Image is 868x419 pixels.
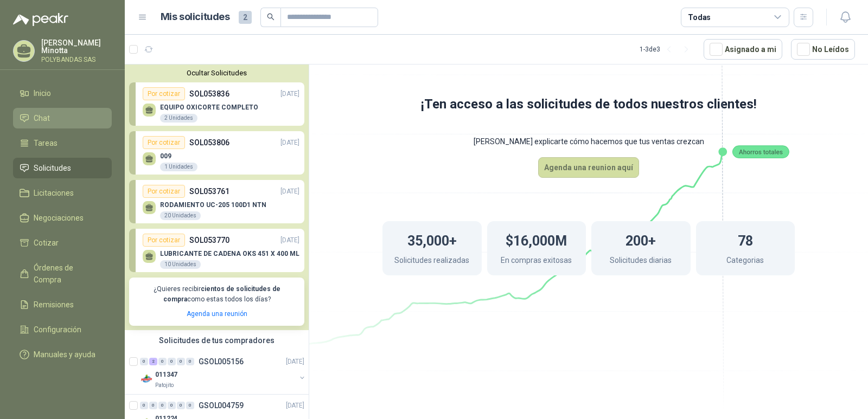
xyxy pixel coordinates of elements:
[189,137,229,149] p: SOL053806
[163,285,280,303] b: cientos de solicitudes de compra
[177,358,185,365] div: 0
[160,260,201,269] div: 10 Unidades
[41,39,112,54] p: [PERSON_NAME] Minotta
[140,355,307,390] a: 0 2 0 0 0 0 GSOL005156[DATE] Company Logo011347Patojito
[34,112,50,124] span: Chat
[239,11,252,24] span: 2
[280,186,299,197] p: [DATE]
[129,131,304,175] a: Por cotizarSOL053806[DATE] 0091 Unidades
[280,235,299,246] p: [DATE]
[13,294,112,315] a: Remisiones
[394,254,469,269] p: Solicitudes realizadas
[186,402,194,409] div: 0
[688,11,711,23] div: Todas
[187,310,247,318] a: Agenda una reunión
[186,358,194,365] div: 0
[13,158,112,178] a: Solicitudes
[160,250,299,257] p: LUBRICANTE DE CADENA OKS 451 X 400 ML
[149,402,157,409] div: 0
[13,208,112,228] a: Negociaciones
[610,254,672,269] p: Solicitudes diarias
[143,185,185,198] div: Por cotizar
[199,358,244,365] p: GSOL005156
[13,183,112,203] a: Licitaciones
[143,87,185,100] div: Por cotizar
[13,344,112,365] a: Manuales y ayuda
[129,180,304,223] a: Por cotizarSOL053761[DATE] RODAMIENTO UC-205 100D1 NTN20 Unidades
[34,187,74,199] span: Licitaciones
[199,402,244,409] p: GSOL004759
[34,262,101,286] span: Órdenes de Compra
[34,162,71,174] span: Solicitudes
[189,234,229,246] p: SOL053770
[13,233,112,253] a: Cotizar
[41,56,112,63] p: POLYBANDAS SAS
[160,163,197,171] div: 1 Unidades
[143,136,185,149] div: Por cotizar
[160,152,197,160] p: 009
[136,284,298,305] p: ¿Quieres recibir como estas todos los días?
[125,65,309,330] div: Ocultar SolicitudesPor cotizarSOL053836[DATE] EQUIPO OXICORTE COMPLETO2 UnidadesPor cotizarSOL053...
[13,319,112,340] a: Configuración
[280,89,299,99] p: [DATE]
[129,229,304,272] a: Por cotizarSOL053770[DATE] LUBRICANTE DE CADENA OKS 451 X 400 ML10 Unidades
[13,133,112,153] a: Tareas
[168,402,176,409] div: 0
[34,299,74,311] span: Remisiones
[501,254,572,269] p: En compras exitosas
[140,358,148,365] div: 0
[168,358,176,365] div: 0
[155,381,174,390] p: Patojito
[280,138,299,148] p: [DATE]
[34,137,58,149] span: Tareas
[34,237,59,249] span: Cotizar
[189,185,229,197] p: SOL053761
[125,330,309,351] div: Solicitudes de tus compradores
[13,108,112,128] a: Chat
[538,157,639,178] button: Agenda una reunion aquí
[640,41,695,58] div: 1 - 3 de 3
[626,228,656,252] h1: 200+
[286,356,304,366] p: [DATE]
[155,369,177,379] p: 011347
[34,212,84,224] span: Negociaciones
[407,228,457,252] h1: 35,000+
[160,114,197,123] div: 2 Unidades
[704,39,782,60] button: Asignado a mi
[34,87,51,99] span: Inicio
[143,234,185,247] div: Por cotizar
[13,13,68,26] img: Logo peakr
[160,211,201,220] div: 20 Unidades
[140,372,153,385] img: Company Logo
[140,402,148,409] div: 0
[160,104,258,111] p: EQUIPO OXICORTE COMPLETO
[738,228,753,252] h1: 78
[149,358,157,365] div: 2
[13,257,112,290] a: Órdenes de Compra
[34,349,95,360] span: Manuales y ayuda
[791,39,855,60] button: No Leídos
[267,13,275,21] span: search
[726,254,764,269] p: Categorias
[506,228,567,252] h1: $16,000M
[161,9,230,25] h1: Mis solicitudes
[177,402,185,409] div: 0
[13,83,112,104] a: Inicio
[34,324,81,336] span: Configuración
[286,400,304,410] p: [DATE]
[189,88,229,100] p: SOL053836
[158,358,167,365] div: 0
[160,201,266,209] p: RODAMIENTO UC-205 100D1 NTN
[158,402,167,409] div: 0
[129,69,304,77] button: Ocultar Solicitudes
[129,82,304,126] a: Por cotizarSOL053836[DATE] EQUIPO OXICORTE COMPLETO2 Unidades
